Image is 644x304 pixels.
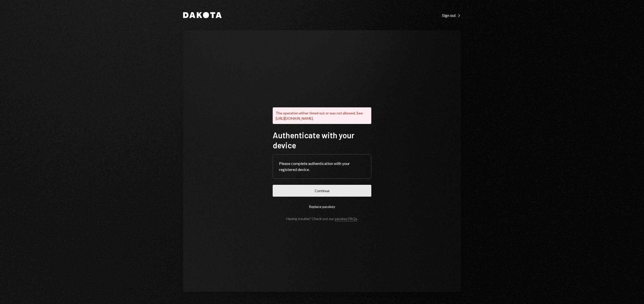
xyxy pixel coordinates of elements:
a: Sign out [442,12,461,18]
div: Having trouble? Check out our . [286,216,358,221]
div: The operation either timed out or was not allowed. See: [URL][DOMAIN_NAME]. [273,107,371,124]
h1: Authenticate with your device [273,130,371,150]
button: Continue [273,185,371,197]
div: Sign out [442,13,461,18]
a: passkey FAQs [335,216,357,221]
div: Please complete authentication with your registered device. [279,160,365,172]
button: Replace passkey [273,201,371,212]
